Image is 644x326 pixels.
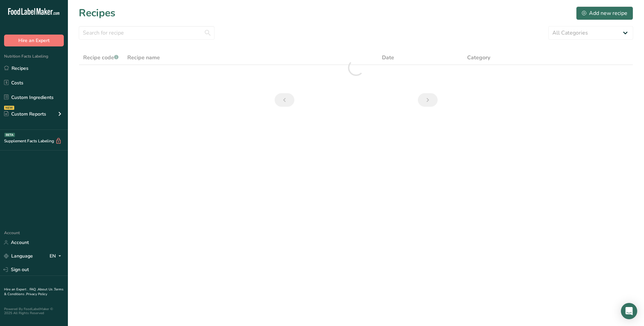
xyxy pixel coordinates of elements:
div: EN [50,252,64,260]
div: NEW [4,106,14,110]
div: Add new recipe [582,9,627,17]
a: FAQ . [30,287,38,292]
a: Previous page [275,93,294,107]
input: Search for recipe [79,26,215,40]
a: Privacy Policy [26,292,47,297]
div: Open Intercom Messenger [621,303,637,319]
div: BETA [4,133,15,137]
a: Language [4,250,33,262]
a: Hire an Expert . [4,287,28,292]
div: Custom Reports [4,110,46,118]
a: Next page [418,93,438,107]
button: Add new recipe [576,6,633,20]
button: Hire an Expert [4,35,64,46]
div: Powered By FoodLabelMaker © 2025 All Rights Reserved [4,307,64,315]
a: Terms & Conditions . [4,287,63,297]
h1: Recipes [79,5,115,21]
a: About Us . [38,287,54,292]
